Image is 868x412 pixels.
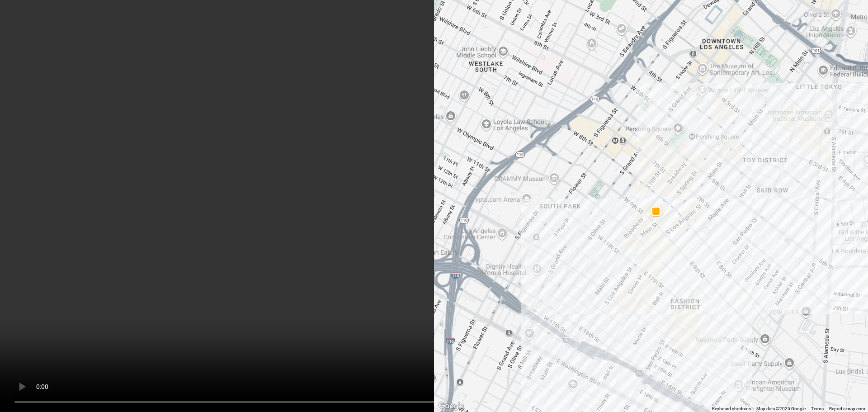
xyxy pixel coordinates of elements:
button: Keyboard shortcuts [712,406,751,412]
img: Google [436,400,466,412]
a: Report a map error [829,406,865,411]
span: Map data ©2025 Google [756,406,806,411]
a: Terms (opens in new tab) [811,406,824,411]
a: Open this area in Google Maps (opens a new window) [436,400,466,412]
